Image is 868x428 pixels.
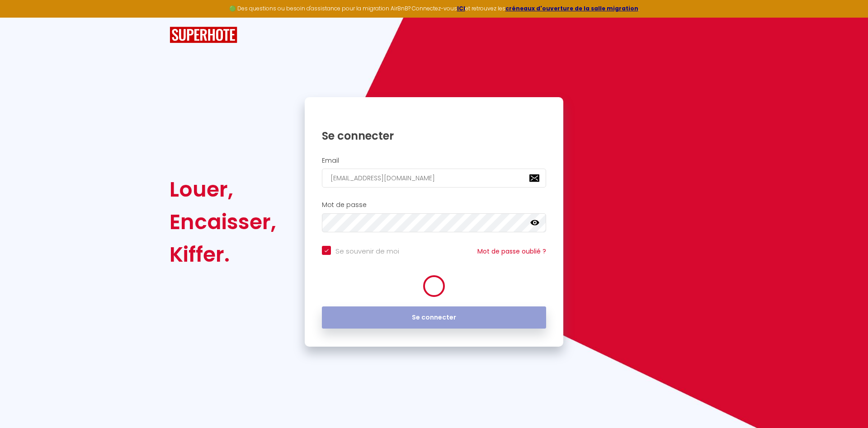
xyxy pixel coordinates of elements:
button: Se connecter [322,306,546,329]
h2: Email [322,157,546,165]
div: Kiffer. [170,238,276,271]
h2: Mot de passe [322,201,546,209]
input: Ton Email [322,169,546,188]
div: Encaisser, [170,206,276,238]
a: créneaux d'ouverture de la salle migration [505,5,638,12]
a: ICI [457,5,465,12]
h1: Se connecter [322,129,546,143]
div: Louer, [170,173,276,206]
button: Ouvrir le widget de chat LiveChat [7,4,34,31]
img: SuperHote logo [170,27,237,43]
a: Mot de passe oublié ? [477,247,546,256]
